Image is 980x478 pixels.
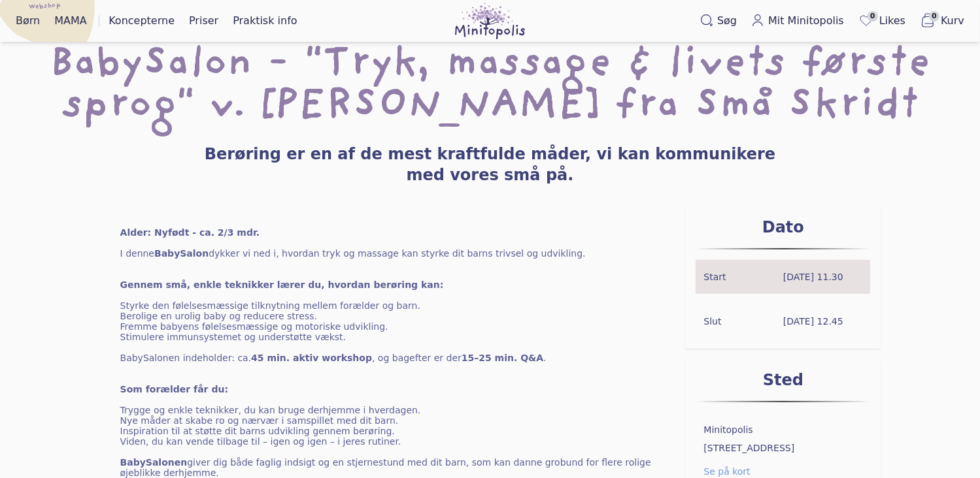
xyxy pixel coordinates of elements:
strong: 15–25 min. Q&A [462,353,543,363]
span: Likes [879,13,905,29]
span: Søg [717,13,737,29]
span: [STREET_ADDRESS] [703,441,862,454]
strong: BabySalonen [120,457,188,468]
p: Fremme babyens følelsesmæssige og motoriske udvikling. [120,321,665,332]
h3: Berøring er en af de mest kraftfulde måder, vi kan kommunikere med vores små på. [197,144,783,185]
a: Se på kort [703,465,750,478]
a: Mit Minitopolis [746,10,849,31]
p: Inspiration til at støtte dit barns udvikling gennem berøring. [120,426,665,436]
h3: Dato [696,217,870,238]
span: [DATE] 12.45 [783,315,862,328]
a: Priser [184,10,224,31]
p: Stimulere immunsystemet og understøtte vækst. [120,332,665,342]
p: Berolige en urolig baby og reducere stress. [120,311,665,321]
p: Viden, du kan vende tilbage til – igen og igen – i jeres rutiner. [120,436,665,447]
span: Mit Minitopolis [768,13,844,29]
span: 0 [868,11,878,22]
a: Praktisk info [228,10,302,31]
p: I denne dykker vi ned i, hvordan tryk og massage kan styrke dit barns trivsel og udvikling. [120,248,665,259]
strong: Som forælder får du: [120,384,228,394]
span: Start [703,270,783,283]
span: [DATE] 11.30 [783,270,862,283]
img: Minitopolis logo [455,3,525,39]
button: 0Kurv [915,10,970,32]
strong: Gennem små, enkle teknikker lærer du, hvordan berøring kan: [120,279,444,290]
p: BabySalonen indeholder: ca. , og bagefter er der . [120,353,665,363]
p: giver dig både faglig indsigt og en stjernestund med dit barn, som kan danne grobund for flere ro... [120,457,665,478]
p: Styrke den følelsesmæssige tilknytning mellem forælder og barn. [120,300,665,311]
span: Kurv [941,13,964,29]
a: Koncepterne [103,10,180,31]
button: Søg [695,10,742,31]
a: 0Likes [853,10,911,32]
a: MAMA [49,10,92,31]
h1: BabySalon - "Tryk, massage & livets første sprog" v. [PERSON_NAME] fra Små Skridt [21,44,959,128]
span: 0 [929,11,939,22]
strong: BabySalon [154,248,209,259]
strong: Alder: Nyfødt - ca. 2/3 mdr. [120,227,260,238]
span: Minitopolis [703,423,862,436]
span: Slut [703,315,783,328]
a: Børn [10,10,45,31]
p: Nye måder at skabe ro og nærvær i samspillet med dit barn. [120,415,665,426]
h3: Sted [696,370,870,390]
p: Trygge og enkle teknikker, du kan bruge derhjemme i hverdagen. [120,405,665,415]
strong: 45 min. aktiv workshop [251,353,372,363]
